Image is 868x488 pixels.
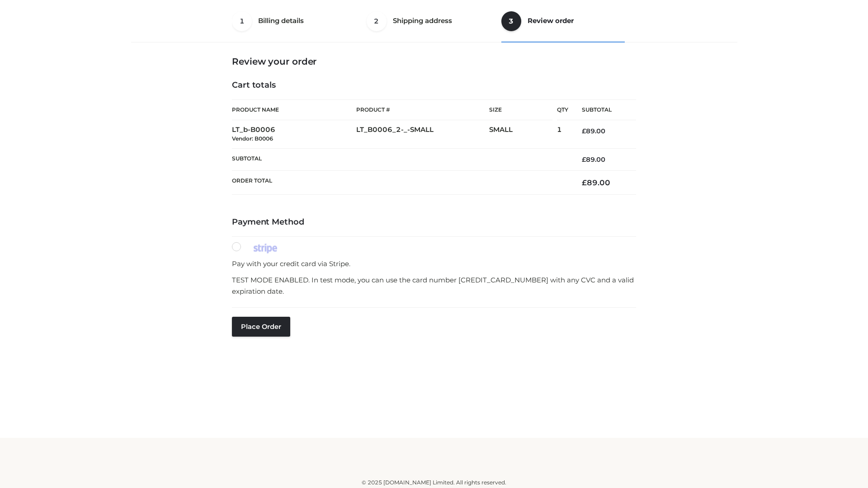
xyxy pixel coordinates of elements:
[582,155,586,164] span: £
[232,148,568,170] th: Subtotal
[582,127,605,135] bdi: 89.00
[232,171,568,195] th: Order Total
[582,178,610,187] bdi: 89.00
[582,127,586,135] span: £
[232,217,636,227] h4: Payment Method
[232,135,273,142] small: Vendor: B0006
[134,478,734,487] div: © 2025 [DOMAIN_NAME] Limited. All rights reserved.
[232,258,636,270] p: Pay with your credit card via Stripe.
[582,155,605,164] bdi: 89.00
[232,317,290,337] button: Place order
[557,99,568,120] th: Qty
[356,120,489,149] td: LT_B0006_2-_-SMALL
[489,100,552,120] th: Size
[489,120,557,149] td: SMALL
[568,100,636,120] th: Subtotal
[356,99,489,120] th: Product #
[232,80,636,90] h4: Cart totals
[232,274,636,297] p: TEST MODE ENABLED. In test mode, you can use the card number [CREDIT_CARD_NUMBER] with any CVC an...
[232,120,356,149] td: LT_b-B0006
[232,99,356,120] th: Product Name
[557,120,568,149] td: 1
[232,56,636,67] h3: Review your order
[582,178,587,187] span: £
